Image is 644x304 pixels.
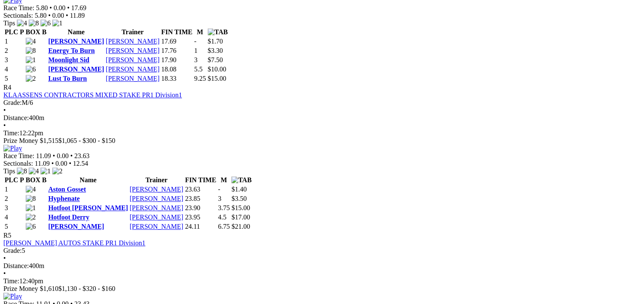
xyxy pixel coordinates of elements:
img: Play [3,293,22,300]
a: [PERSON_NAME] [130,186,183,193]
span: $15.00 [231,204,250,211]
a: Hotfoot [PERSON_NAME] [48,204,128,211]
span: B [42,28,46,36]
a: [PERSON_NAME] [106,75,160,82]
span: • [69,160,71,167]
a: [PERSON_NAME] [130,204,183,211]
text: 4.5 [218,214,226,221]
span: 11.09 [36,152,51,159]
img: 1 [26,204,36,212]
span: PLC [5,176,18,183]
span: Distance: [3,262,29,269]
span: 12.54 [73,160,88,167]
img: 4 [17,19,27,27]
span: $1,130 - $320 - $160 [58,285,115,292]
a: [PERSON_NAME] [106,56,160,63]
span: $15.00 [208,75,226,82]
span: PLC [5,28,18,36]
span: 0.00 [55,160,67,167]
img: 8 [29,19,39,27]
img: 4 [29,167,39,175]
span: • [48,12,51,19]
span: BOX [26,176,41,183]
a: [PERSON_NAME] [130,195,183,202]
th: Name [48,176,128,184]
span: $3.30 [208,47,223,54]
span: Sectionals: [3,160,33,167]
span: $21.00 [231,223,250,230]
span: $3.50 [231,195,247,202]
td: 4 [4,65,24,74]
span: 0.00 [54,4,65,11]
span: Grade: [3,247,22,254]
td: 23.85 [185,194,217,203]
text: - [218,186,220,193]
a: KLAASSENS CONTRACTORS MIXED STAKE PR1 Division1 [3,91,182,99]
td: 24.11 [185,222,217,231]
div: 400m [3,262,641,270]
img: 6 [26,66,36,73]
img: 6 [41,19,51,27]
span: • [3,270,6,277]
span: B [42,176,46,183]
span: BOX [26,28,41,36]
div: Prize Money $1,610 [3,285,641,293]
span: 0.00 [57,152,68,159]
span: • [53,152,55,159]
th: FIN TIME [161,28,193,36]
div: 400m [3,114,641,122]
span: • [3,107,6,114]
text: 3 [218,195,221,202]
img: 1 [52,19,62,27]
th: Trainer [106,28,160,36]
span: 5.80 [35,12,46,19]
img: 4 [26,186,36,193]
img: 2 [52,167,62,175]
td: 1 [4,37,24,46]
a: [PERSON_NAME] [106,38,160,45]
a: Lust To Burn [48,75,87,82]
span: 11.89 [70,12,84,19]
img: 4 [26,38,36,45]
span: 5.80 [36,4,48,11]
a: [PERSON_NAME] [48,223,104,230]
a: [PERSON_NAME] [48,38,104,45]
td: 3 [4,56,24,64]
text: 9.25 [194,75,206,82]
div: M/6 [3,99,641,107]
span: Tips [3,19,15,27]
text: 5.5 [194,66,203,73]
a: Hyphenate [48,195,80,202]
th: Trainer [129,176,184,184]
span: 0.00 [52,12,64,19]
td: 23.63 [185,185,217,194]
span: • [70,152,73,159]
span: Race Time: [3,4,34,11]
td: 18.08 [161,65,193,74]
td: 23.95 [185,213,217,222]
a: [PERSON_NAME] [130,223,183,230]
span: • [66,12,68,19]
div: 5 [3,247,641,255]
td: 18.33 [161,74,193,83]
span: Race Time: [3,152,34,159]
a: Moonlight Sid [48,56,89,63]
span: • [3,122,6,129]
td: 17.76 [161,47,193,55]
span: $1.40 [231,186,247,193]
img: TAB [231,176,252,184]
div: Prize Money $1,515 [3,137,641,145]
th: FIN TIME [185,176,217,184]
text: 1 [194,47,198,54]
img: TAB [208,28,228,36]
img: 8 [26,47,36,55]
span: • [49,4,52,11]
img: 1 [41,167,51,175]
span: $7.50 [208,56,223,63]
span: $17.00 [231,214,250,221]
span: • [3,255,6,262]
a: Hotfoot Derry [48,214,89,221]
span: $10.00 [208,66,226,73]
span: R4 [3,84,11,91]
img: 2 [26,214,36,221]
